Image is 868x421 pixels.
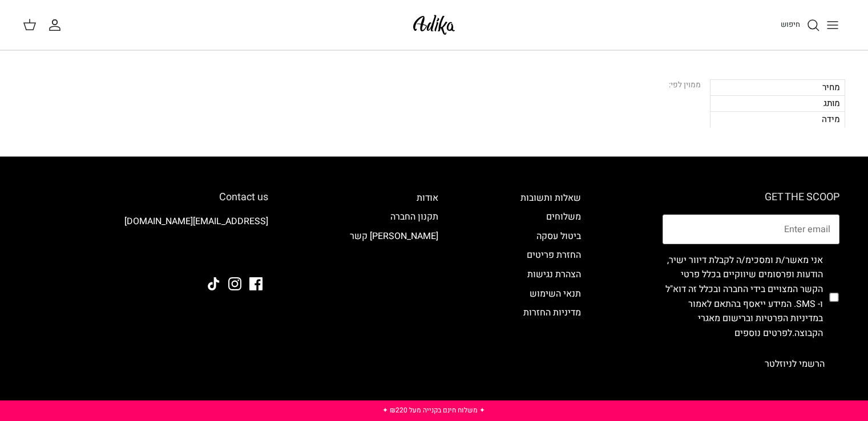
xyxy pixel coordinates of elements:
[820,13,845,38] button: Toggle menu
[48,18,66,32] a: החשבון שלי
[417,191,438,205] a: אודות
[750,350,839,378] button: הרשמי לניוזלטר
[663,191,839,204] h6: GET THE SCOOP
[249,277,263,290] a: Facebook
[527,268,581,281] a: הצהרת נגישות
[734,326,792,340] a: לפרטים נוספים
[338,191,450,379] div: Secondary navigation
[520,191,581,205] a: שאלות ותשובות
[669,79,701,92] div: ממוין לפי:
[536,229,581,243] a: ביטול עסקה
[124,214,268,228] a: [EMAIL_ADDRESS][DOMAIN_NAME]
[237,246,268,261] img: Adika IL
[710,79,845,95] div: מחיר
[207,277,220,290] a: Tiktok
[710,95,845,111] div: מותג
[410,11,458,38] img: Adika IL
[546,210,581,224] a: משלוחים
[390,210,438,224] a: תקנון החברה
[509,191,592,379] div: Secondary navigation
[663,214,839,244] input: Email
[382,405,485,415] a: ✦ משלוח חינם בקנייה מעל ₪220 ✦
[781,19,800,30] span: חיפוש
[350,229,438,243] a: [PERSON_NAME] קשר
[663,253,823,341] label: אני מאשר/ת ומסכימ/ה לקבלת דיוור ישיר, הודעות ופרסומים שיווקיים בכלל פרטי הקשר המצויים בידי החברה ...
[523,306,581,319] a: מדיניות החזרות
[29,191,268,204] h6: Contact us
[530,287,581,301] a: תנאי השימוש
[781,18,820,32] a: חיפוש
[527,248,581,262] a: החזרת פריטים
[710,111,845,127] div: מידה
[228,277,241,290] a: Instagram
